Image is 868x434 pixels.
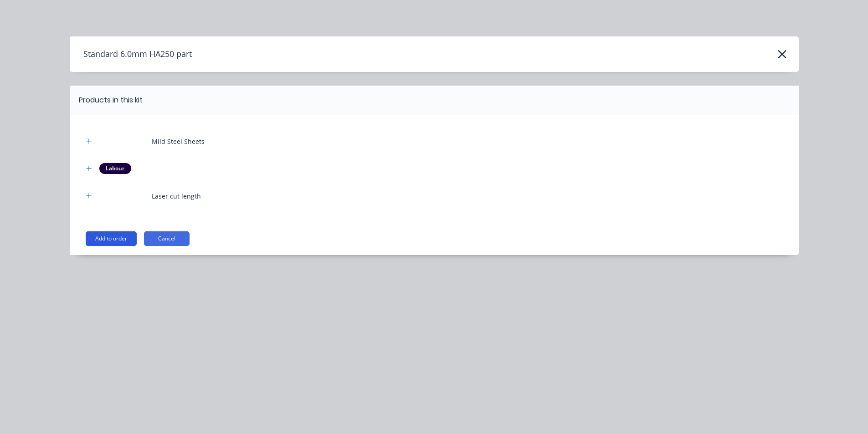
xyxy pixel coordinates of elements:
[86,231,137,246] button: Add to order
[99,163,131,174] div: Labour
[152,137,205,146] div: Mild Steel Sheets
[79,95,143,106] div: Products in this kit
[70,46,192,63] h4: Standard 6.0mm HA250 part
[144,231,190,246] button: Cancel
[152,191,201,201] div: Laser cut length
